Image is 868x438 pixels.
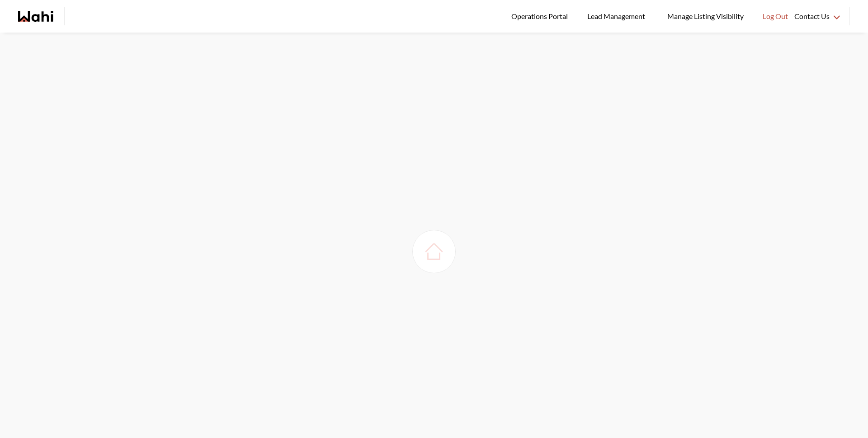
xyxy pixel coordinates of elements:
[421,239,447,264] img: loading house image
[587,10,648,22] span: Lead Management
[18,11,53,22] a: Wahi homepage
[511,10,571,22] span: Operations Portal
[665,10,746,22] span: Manage Listing Visibility
[763,10,788,22] span: Log Out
